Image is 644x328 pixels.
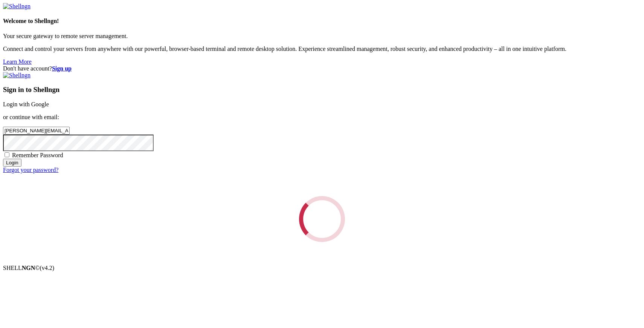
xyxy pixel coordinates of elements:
a: Sign up [52,65,72,72]
img: Shellngn [3,3,31,10]
a: Forgot your password? [3,167,58,173]
input: Login [3,159,21,167]
p: or continue with email: [3,114,641,121]
a: Learn More [3,58,32,65]
input: Email address [3,127,70,135]
img: Shellngn [3,72,31,79]
input: Remember Password [5,152,9,157]
h4: Welcome to Shellngn! [3,18,641,25]
span: SHELL © [3,265,54,271]
p: Your secure gateway to remote server management. [3,33,641,40]
p: Connect and control your servers from anywhere with our powerful, browser-based terminal and remo... [3,46,641,52]
span: Remember Password [12,152,63,158]
a: Login with Google [3,101,49,107]
div: Loading... [299,196,345,242]
b: NGN [22,265,35,271]
div: Don't have account? [3,65,641,72]
h3: Sign in to Shellngn [3,86,641,94]
span: 4.2.0 [40,265,55,271]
